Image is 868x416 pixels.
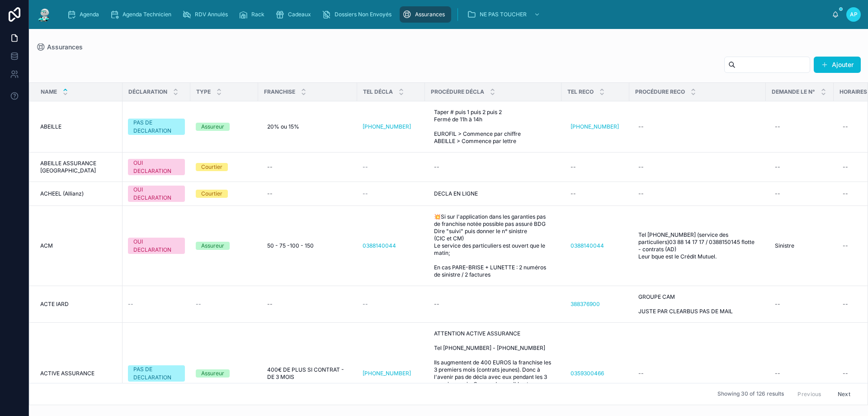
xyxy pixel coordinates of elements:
div: -- [843,163,848,171]
span: Agenda [80,11,99,18]
a: [PHONE_NUMBER] [363,123,411,130]
span: Demande le n° [772,88,815,96]
a: -- [128,301,185,308]
a: -- [264,160,352,174]
div: -- [843,123,848,130]
div: -- [267,190,273,197]
a: -- [363,163,420,171]
span: Assurances [47,43,83,52]
span: -- [128,301,133,308]
div: -- [267,163,273,171]
span: ACTIVE ASSURANCE [40,370,94,377]
a: -- [771,186,828,201]
div: -- [571,163,576,171]
div: Courtier [201,163,222,171]
a: -- [567,160,624,174]
span: Agenda Technicien [123,11,171,18]
a: Agenda [64,6,105,23]
span: DECLA EN LIGNE [434,190,478,197]
a: 20% ou 15% [264,120,352,134]
a: [PHONE_NUMBER] [363,370,420,377]
span: GROUPE CAM JUSTE PAR CLEARBUS PAS DE MAIL [638,293,757,315]
a: PAS DE DECLARATION [128,365,185,382]
div: PAS DE DECLARATION [133,365,179,382]
img: App logo [36,7,52,22]
div: -- [843,242,848,249]
a: -- [771,297,828,311]
span: Sinistre [775,242,794,249]
div: -- [843,301,848,308]
div: OUI DECLARATION [133,238,179,254]
span: TYPE [196,88,211,96]
a: 400€ DE PLUS SI CONTRAT - DE 3 MOIS [264,363,352,384]
span: FRANCHISE [264,88,295,96]
a: Courtier [196,190,253,198]
a: [PHONE_NUMBER] [571,123,619,130]
a: -- [363,301,420,308]
span: 20% ou 15% [267,123,299,130]
div: -- [843,370,848,377]
div: -- [571,190,576,197]
a: Rack [236,6,271,23]
a: 0359300466 [567,366,624,381]
span: ABEILLE [40,123,61,130]
div: -- [434,163,439,171]
span: -- [196,301,201,308]
a: [PHONE_NUMBER] [363,370,411,377]
a: 0388140044 [571,242,604,249]
a: PAS DE DECLARATION [128,119,185,135]
a: Assurances [36,43,83,52]
span: Horaires [840,88,867,96]
span: DÉCLARATION [128,88,167,96]
a: ACM [40,242,117,249]
button: Ajouter [814,57,861,73]
span: -- [363,163,368,171]
span: Name [41,88,57,96]
a: Assurances [400,6,451,23]
span: 50 - 75 -100 - 150 [267,242,314,249]
a: ABEILLE [40,123,117,130]
a: -- [771,120,828,134]
a: -- [771,160,828,174]
div: -- [638,190,644,197]
a: ACHEEL (Allianz) [40,190,117,197]
a: -- [196,301,253,308]
span: Rack [251,11,264,18]
a: OUI DECLARATION [128,159,185,175]
div: -- [775,190,780,197]
span: ACHEEL (Allianz) [40,190,84,197]
div: PAS DE DECLARATION [133,119,179,135]
a: GROUPE CAM JUSTE PAR CLEARBUS PAS DE MAIL [635,290,760,319]
span: ACM [40,242,53,249]
a: -- [635,186,760,201]
a: [PHONE_NUMBER] [567,120,624,134]
a: 💥Si sur l'application dans les garanties pas de franchise notée possible pas assuré BDG Dire "sui... [430,210,556,282]
span: Taper # puis 1 puis 2 puis 2 Fermé de 11h à 14h EUROFIL > Commence par chiffre ABEILLE > Commence... [434,109,552,145]
a: Taper # puis 1 puis 2 puis 2 Fermé de 11h à 14h EUROFIL > Commence par chiffre ABEILLE > Commence... [430,105,556,148]
a: -- [635,160,760,174]
span: NE PAS TOUCHER [480,11,527,18]
span: PROCÉDURE RECO [635,88,685,96]
div: OUI DECLARATION [133,186,179,202]
div: -- [267,301,273,308]
a: -- [430,297,556,311]
a: -- [567,186,624,201]
span: Showing 30 of 126 results [717,391,784,398]
span: Cadeaux [288,11,311,18]
a: -- [363,190,420,197]
a: Assureur [196,123,253,131]
a: RDV Annulés [179,6,234,23]
a: 0388140044 [363,242,420,249]
div: Assureur [201,369,224,378]
a: Assureur [196,369,253,378]
span: -- [363,301,368,308]
a: Tel [PHONE_NUMBER] (service des particuliers)03 88 14 17 17 / 0388150145 flotte - contrats (AD) L... [635,228,760,264]
a: -- [264,297,352,311]
span: RDV Annulés [195,11,228,18]
span: ABEILLE ASSURANCE [GEOGRAPHIC_DATA] [40,160,117,174]
span: TEL RECO [567,88,594,96]
div: -- [638,370,644,377]
span: PROCÉDURE DÉCLA [431,88,484,96]
a: [PHONE_NUMBER] [363,123,420,130]
div: Assureur [201,242,224,250]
